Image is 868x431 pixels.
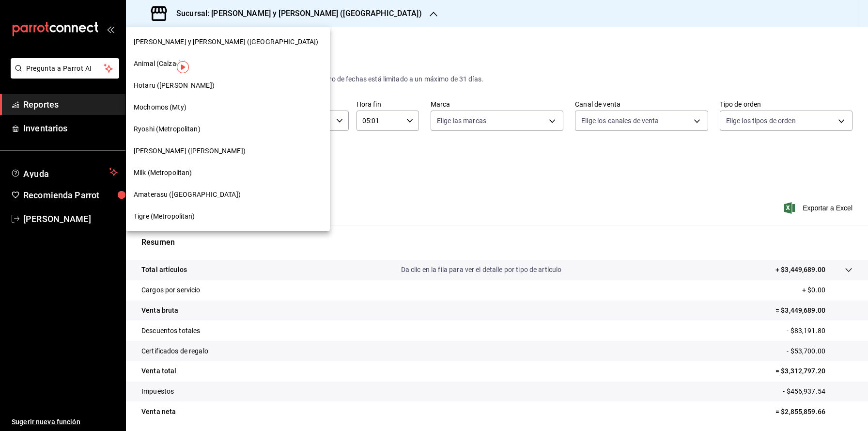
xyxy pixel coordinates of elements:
[126,118,330,140] div: Ryoshi (Metropolitan)
[177,61,189,73] img: Tooltip marker
[134,102,186,112] span: Mochomos (Mty)
[134,124,201,134] span: Ryoshi (Metropolitan)
[126,31,330,53] div: [PERSON_NAME] y [PERSON_NAME] ([GEOGRAPHIC_DATA])
[126,140,330,162] div: [PERSON_NAME] ([PERSON_NAME])
[126,206,330,227] div: Tigre (Metropolitan)
[134,211,195,222] span: Tigre (Metropolitan)
[126,96,330,118] div: Mochomos (Mty)
[134,80,215,91] span: Hotaru ([PERSON_NAME])
[134,168,192,178] span: Milk (Metropolitan)
[134,146,246,156] span: [PERSON_NAME] ([PERSON_NAME])
[126,184,330,206] div: Amaterasu ([GEOGRAPHIC_DATA])
[126,75,330,96] div: Hotaru ([PERSON_NAME])
[126,53,330,75] div: Animal (Calzada)
[134,190,241,200] span: Amaterasu ([GEOGRAPHIC_DATA])
[134,59,186,69] span: Animal (Calzada)
[126,162,330,184] div: Milk (Metropolitan)
[134,37,318,47] span: [PERSON_NAME] y [PERSON_NAME] ([GEOGRAPHIC_DATA])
